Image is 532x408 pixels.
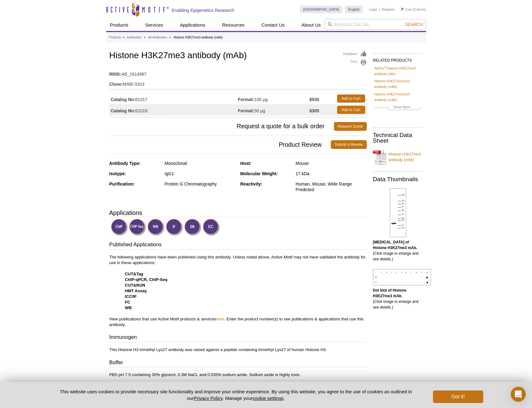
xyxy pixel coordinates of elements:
[109,35,121,40] a: Products
[373,288,423,310] p: (Click image to enlarge and see details.)
[109,81,123,87] strong: Clone:
[252,395,283,401] button: cookie settings
[331,140,366,149] a: Submit a Review
[374,78,422,89] a: Histone H3K27me2me3 antibody (mAb)
[298,19,325,31] a: About Us
[184,219,201,236] img: Dot Blot Validated
[109,104,238,115] td: 61018
[405,22,423,27] span: Search
[258,19,288,31] a: Contact Us
[176,19,209,31] a: Applications
[403,22,425,27] button: Search
[109,347,367,353] p: This Histone H3 trimethyl Lys27 antibody was raised against a peptide containing trimethyl Lys27 ...
[240,161,251,166] strong: Host:
[125,288,147,293] strong: HMT Assay
[343,51,367,58] a: Feedback
[334,122,367,131] a: Request Quote
[238,97,254,102] strong: Format:
[111,97,136,102] strong: Catalog No:
[109,359,367,368] h3: Buffer
[300,6,342,13] a: [GEOGRAPHIC_DATA]
[337,106,365,114] a: Add to Cart
[345,6,363,13] a: English
[373,239,423,262] p: (Click image to enlarge and see details.)
[109,254,367,328] p: The following applications have been published using this antibody. Unless noted above, Active Mo...
[401,6,426,13] li: (0 items)
[109,208,367,217] h3: Applications
[238,108,254,114] strong: Format:
[240,181,262,186] strong: Reactivity:
[337,94,365,103] a: Add to Cart
[385,65,387,69] sup: ®
[109,68,367,78] td: AB_2614987
[123,36,125,39] li: »
[165,171,236,176] div: IgG1
[125,305,132,310] strong: WB
[373,53,423,64] h2: RELATED PRODUCTS
[169,36,171,39] li: »
[194,395,222,401] a: Privacy Policy
[203,219,220,236] img: Immunocytochemistry Validated
[109,241,367,250] h3: Published Applications
[373,288,406,298] b: Dot blot of Histone H3K27me3 mAb.
[109,334,367,342] h3: Immunogen
[144,36,146,39] li: »
[216,317,224,321] a: here
[401,7,412,12] a: Cart
[127,35,142,40] a: Antibodies
[147,219,165,236] img: Western Blot Validated
[433,390,483,403] button: Got it!
[125,294,137,299] strong: ICC/IF
[373,269,431,285] img: Histone H3K27me3 antibody (mAb) tested by dot blot analysis.
[109,372,367,378] p: PBS pH 7.5 containing 30% glycerol. 0.3M NaCl, and 0.035% sodium azide. Sodium azide is highly to...
[111,219,128,236] img: ChIP Validated
[109,161,141,166] strong: Antibody Type:
[125,272,143,276] strong: CUT&Tag
[125,277,167,282] strong: ChIP-qPCR, ChIP-Seq
[309,108,319,114] strong: $305
[129,219,146,236] img: ChIP-Seq Validated
[373,176,423,182] h2: Data Thumbnails
[296,161,366,166] div: Mouse
[343,59,367,66] a: Print
[109,181,135,186] strong: Purification:
[325,19,426,30] input: Keyword, Cat. No.
[109,140,331,149] span: Product Review
[106,19,132,31] a: Products
[49,388,423,401] p: This website uses cookies to provide necessary site functionality and improve your online experie...
[401,8,404,11] img: Your Cart
[374,65,422,77] a: AbFlex®Histone H3K27me3 antibody (rAb)
[373,132,423,144] h2: Technical Data Sheet
[373,240,417,250] b: [MEDICAL_DATA] of Histone H3K27me3 mAb.
[166,219,183,236] img: Immunofluorescence Validated
[238,104,310,115] td: 50 µg
[296,181,366,192] div: Human, Mouse, Wide Range Predicted
[309,97,319,102] strong: $530
[238,93,310,104] td: 100 µg
[218,19,248,31] a: Resources
[109,171,126,176] strong: Isotype:
[240,171,278,176] strong: Molecular Weight:
[511,387,526,402] div: Open Intercom Messenger
[148,35,167,40] a: All Antibodies
[373,148,423,166] a: Histone H3K27me3 antibody (mAb)
[109,93,238,104] td: 61017
[125,283,145,288] strong: CUT&RUN
[296,171,366,176] div: 17 kDa
[172,8,234,13] h2: Enabling Epigenetics Research
[165,161,236,166] div: Monoclonal
[173,36,222,39] li: Histone H3K27me3 antibody (mAb)
[374,91,422,103] a: Histone H3K27me2me3 antibody (mAb)
[109,122,334,131] span: Request a quote for a bulk order
[390,188,406,237] img: Histone H3K27me3 antibody (mAb) tested by Western blot.
[382,7,395,12] a: Register
[109,71,122,77] strong: RRID:
[111,108,136,114] strong: Catalog No:
[109,51,367,61] h1: Histone H3K27me3 antibody (mAb)
[109,78,367,88] td: MABI 0323
[165,181,236,187] div: Protein G Chromatography
[374,104,422,111] a: Show More
[125,300,131,304] strong: FC
[369,7,377,12] a: Login
[379,6,380,13] li: |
